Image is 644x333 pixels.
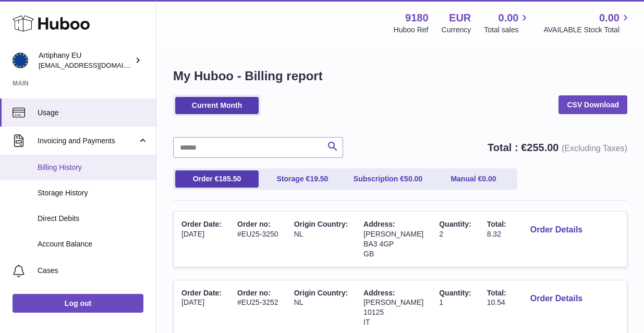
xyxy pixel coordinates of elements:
[543,11,631,35] a: 0.00 AVAILABLE Stock Total
[363,240,394,248] span: BA3 4GP
[38,136,137,146] span: Invoicing and Payments
[484,11,530,35] a: 0.00 Total sales
[175,170,259,188] a: Order €185.50
[449,11,471,25] strong: EUR
[310,175,328,183] span: 19.50
[482,175,496,183] span: 0.00
[294,220,348,228] span: Origin Country:
[432,170,515,188] a: Manual €0.00
[442,25,471,35] div: Currency
[499,11,519,25] span: 0.00
[13,53,28,68] img: artiphany@artiphany.eu
[562,144,627,153] span: (Excluding Taxes)
[38,108,148,118] span: Usage
[174,212,229,267] td: [DATE]
[229,212,286,267] td: #EU25-3250
[39,51,132,70] div: Artiphany EU
[363,220,395,228] span: Address:
[487,289,506,297] span: Total:
[431,212,479,267] td: 2
[286,212,356,267] td: NL
[484,25,530,35] span: Total sales
[363,298,423,306] span: [PERSON_NAME]
[558,95,627,114] a: CSV Download
[38,239,148,249] span: Account Balance
[488,142,627,153] strong: Total : €
[38,266,148,276] span: Cases
[522,219,591,241] button: Order Details
[527,142,558,153] span: 255.00
[404,175,422,183] span: 50.00
[38,214,148,224] span: Direct Debits
[439,289,471,297] span: Quantity:
[218,175,241,183] span: 185.50
[38,163,148,172] span: Billing History
[173,68,627,84] h1: My Huboo - Billing report
[543,25,631,35] span: AVAILABLE Stock Total
[39,61,153,69] span: [EMAIL_ADDRESS][DOMAIN_NAME]
[363,308,384,316] span: 10125
[38,188,148,198] span: Storage History
[363,318,370,326] span: IT
[487,230,501,238] span: 8.32
[599,11,619,25] span: 0.00
[487,298,505,306] span: 10.54
[237,220,271,228] span: Order no:
[181,220,222,228] span: Order Date:
[181,289,222,297] span: Order Date:
[294,289,348,297] span: Origin Country:
[363,289,395,297] span: Address:
[405,11,429,25] strong: 9180
[346,170,430,188] a: Subscription €50.00
[237,289,271,297] span: Order no:
[394,25,429,35] div: Huboo Ref
[522,288,591,310] button: Order Details
[363,230,423,238] span: [PERSON_NAME]
[13,294,143,313] a: Log out
[363,250,374,258] span: GB
[487,220,506,228] span: Total:
[175,97,259,114] a: Current Month
[261,170,344,188] a: Storage €19.50
[439,220,471,228] span: Quantity:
